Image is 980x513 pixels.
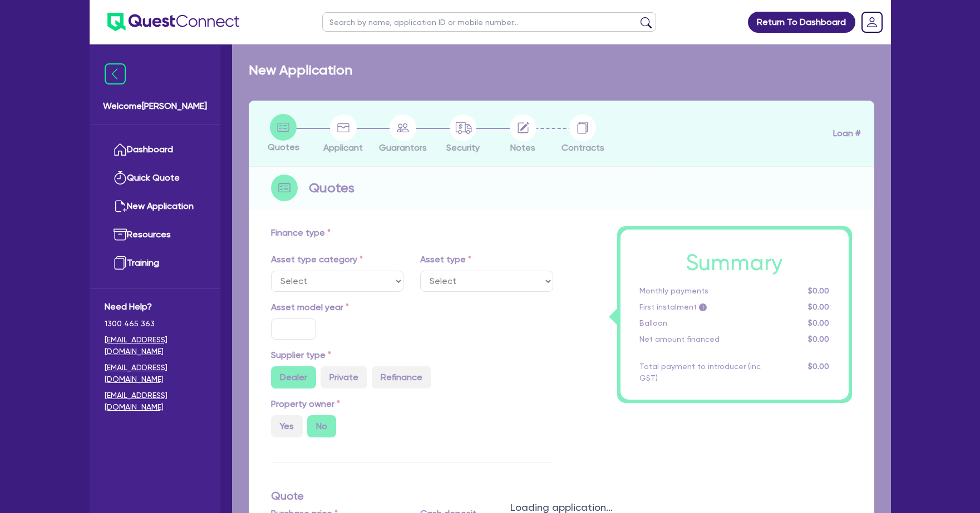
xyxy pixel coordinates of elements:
[105,221,205,249] a: Resources
[114,171,127,185] img: quick-quote
[105,300,205,313] span: Need Help?
[748,12,855,33] a: Return To Dashboard
[105,362,205,385] a: [EMAIL_ADDRESS][DOMAIN_NAME]
[114,256,127,270] img: training
[114,200,127,213] img: new-application
[105,164,205,192] a: Quick Quote
[105,249,205,277] a: Training
[103,99,207,113] span: Welcome [PERSON_NAME]
[105,192,205,221] a: New Application
[114,228,127,241] img: resources
[322,12,656,32] input: Search by name, application ID or mobile number...
[105,63,126,84] img: icon-menu-close
[107,13,239,31] img: quest-connect-logo-blue
[105,318,205,330] span: 1300 465 363
[105,390,205,413] a: [EMAIL_ADDRESS][DOMAIN_NAME]
[105,334,205,357] a: [EMAIL_ADDRESS][DOMAIN_NAME]
[858,8,887,37] a: Dropdown toggle
[105,136,205,164] a: Dashboard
